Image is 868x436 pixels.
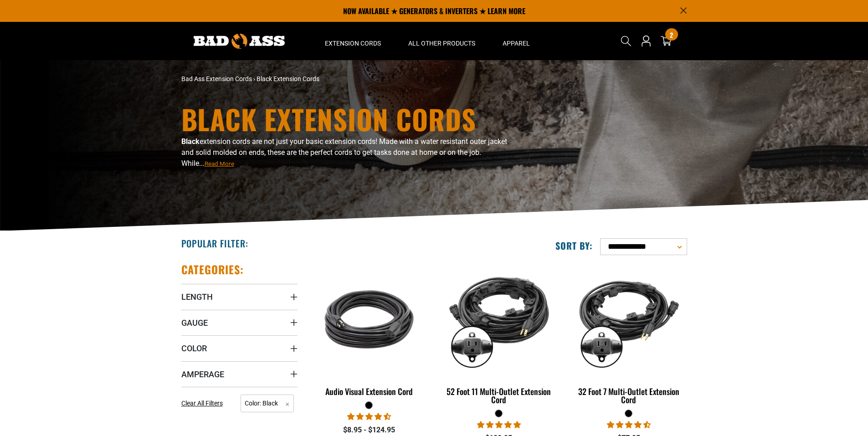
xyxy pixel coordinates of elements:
[253,75,255,82] span: ›
[181,399,226,408] a: Clear All Filters
[205,160,234,167] span: Read More
[571,267,686,372] img: black
[311,425,427,436] div: $8.95 - $124.95
[503,39,530,47] span: Apparel
[181,105,514,133] h1: Black Extension Cords
[181,318,208,328] span: Gauge
[311,262,427,401] a: black Audio Visual Extension Cord
[181,335,298,361] summary: Color
[241,399,294,407] a: Color: Black
[442,267,556,372] img: black
[181,74,514,84] nav: breadcrumbs
[181,237,248,249] h2: Popular Filter:
[181,137,200,146] b: Black
[570,262,687,409] a: black 32 Foot 7 Multi-Outlet Extension Cord
[607,421,651,429] span: 4.67 stars
[325,39,381,47] span: Extension Cords
[441,262,557,409] a: black 52 Foot 11 Multi-Outlet Extension Cord
[181,262,244,277] h2: Categories:
[555,240,593,251] label: Sort by:
[408,39,475,47] span: All Other Products
[181,369,224,380] span: Amperage
[181,284,298,309] summary: Length
[395,22,489,60] summary: All Other Products
[311,22,395,60] summary: Extension Cords
[312,267,426,372] img: black
[181,400,223,407] span: Clear All Filters
[619,34,633,48] summary: Search
[489,22,544,60] summary: Apparel
[257,75,319,82] span: Black Extension Cords
[477,421,521,429] span: 4.95 stars
[311,387,427,395] div: Audio Visual Extension Cord
[241,395,294,412] span: Color: Black
[347,412,391,421] span: 4.68 stars
[570,387,687,404] div: 32 Foot 7 Multi-Outlet Extension Cord
[181,310,298,335] summary: Gauge
[181,361,298,387] summary: Amperage
[181,75,252,82] a: Bad Ass Extension Cords
[181,292,213,302] span: Length
[181,343,207,354] span: Color
[181,137,507,168] span: extension cords are not just your basic extension cords! Made with a water resistant outer jacket...
[441,387,557,404] div: 52 Foot 11 Multi-Outlet Extension Cord
[670,31,673,38] span: 2
[194,34,285,49] img: Bad Ass Extension Cords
